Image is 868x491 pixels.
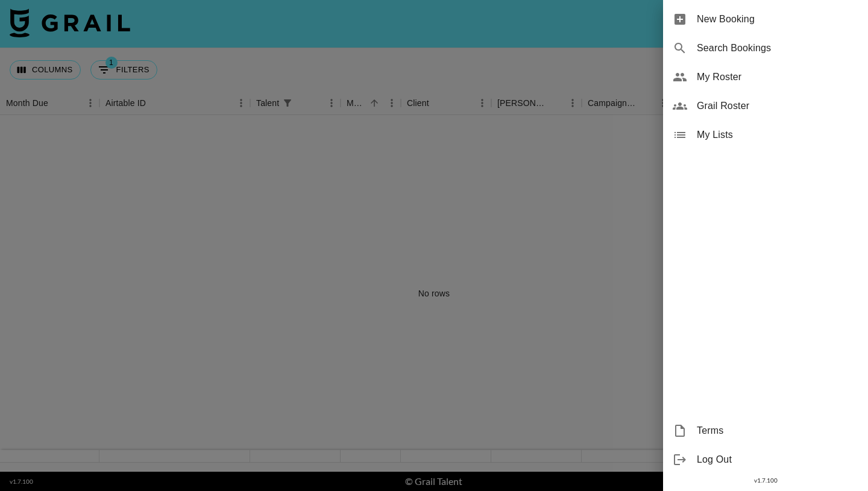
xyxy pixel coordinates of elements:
span: New Booking [697,12,858,27]
div: New Booking [663,5,868,34]
span: Terms [697,424,858,438]
span: My Lists [697,128,858,142]
div: Terms [663,416,868,445]
div: Search Bookings [663,34,868,63]
div: Grail Roster [663,92,868,120]
div: v 1.7.100 [663,474,868,487]
div: Log Out [663,445,868,474]
span: Grail Roster [697,99,858,113]
div: My Lists [663,120,868,149]
div: My Roster [663,63,868,92]
span: Search Bookings [697,41,858,55]
span: Log Out [697,452,858,467]
span: My Roster [697,70,858,84]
